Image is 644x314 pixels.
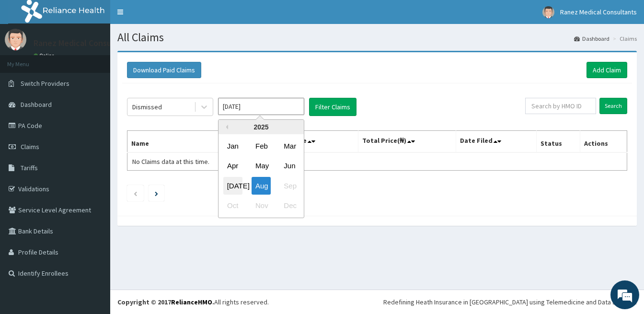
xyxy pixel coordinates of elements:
div: Minimize live chat window [157,5,180,28]
th: Name [127,131,253,153]
div: 2025 [218,120,304,134]
a: RelianceHMO [171,298,212,306]
div: Choose February 2025 [252,137,271,155]
div: month 2025-08 [218,136,304,216]
div: Choose July 2025 [223,177,242,195]
span: Ranez Medical Consultants [560,8,637,16]
span: We're online! [56,95,132,192]
textarea: Type your message and hit 'Enter' [5,211,183,244]
a: Add Claim [586,62,627,78]
span: Tariffs [21,163,38,172]
th: Status [537,131,580,153]
a: Next page [155,189,158,198]
footer: All rights reserved. [110,290,644,314]
th: Date Filed [456,131,536,153]
div: Choose January 2025 [223,137,242,155]
span: Dashboard [21,100,52,109]
a: Previous page [133,189,138,198]
th: Total Price(₦) [358,131,456,153]
span: No Claims data at this time. [132,157,209,166]
img: User Image [5,29,26,50]
input: Select Month and Year [218,98,304,115]
div: Chat with us now [50,54,161,66]
a: Dashboard [574,35,609,43]
div: Choose March 2025 [280,137,299,155]
div: Choose August 2025 [252,177,271,195]
input: Search [599,98,627,114]
span: Switch Providers [21,79,69,88]
th: Actions [580,131,627,153]
div: Dismissed [132,102,162,112]
a: Online [34,52,57,59]
span: Claims [21,142,39,151]
h1: All Claims [117,31,637,44]
img: User Image [542,6,554,18]
li: Claims [610,35,637,43]
strong: Copyright © 2017 . [117,298,214,306]
div: Choose April 2025 [223,157,242,175]
button: Filter Claims [309,98,356,116]
div: Choose May 2025 [252,157,271,175]
p: Ranez Medical Consultants [34,39,134,47]
input: Search by HMO ID [525,98,596,114]
div: Choose June 2025 [280,157,299,175]
button: Previous Year [223,125,228,129]
div: Redefining Heath Insurance in [GEOGRAPHIC_DATA] using Telemedicine and Data Science! [383,297,637,307]
button: Download Paid Claims [127,62,201,78]
img: d_794563401_company_1708531726252_794563401 [18,48,39,72]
